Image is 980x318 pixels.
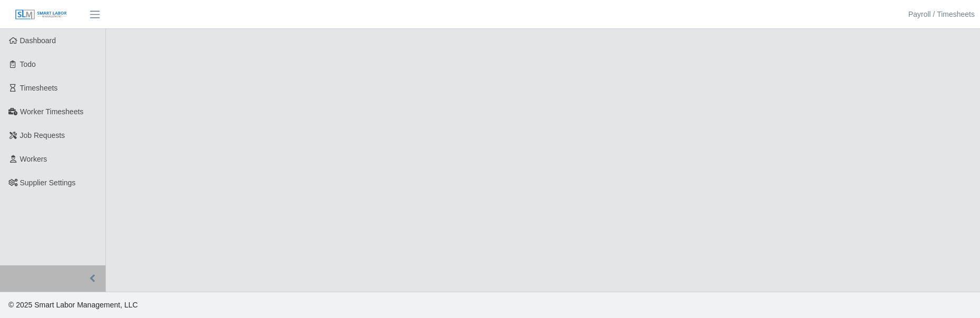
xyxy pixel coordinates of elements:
span: Worker Timesheets [20,107,83,116]
a: Payroll / Timesheets [908,9,975,20]
span: Workers [20,155,47,163]
span: © 2025 Smart Labor Management, LLC [8,301,138,309]
span: Todo [20,60,36,68]
span: Dashboard [20,36,56,45]
span: Timesheets [20,84,58,92]
span: Supplier Settings [20,178,76,187]
img: SLM Logo [15,9,67,21]
span: Job Requests [20,131,65,140]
